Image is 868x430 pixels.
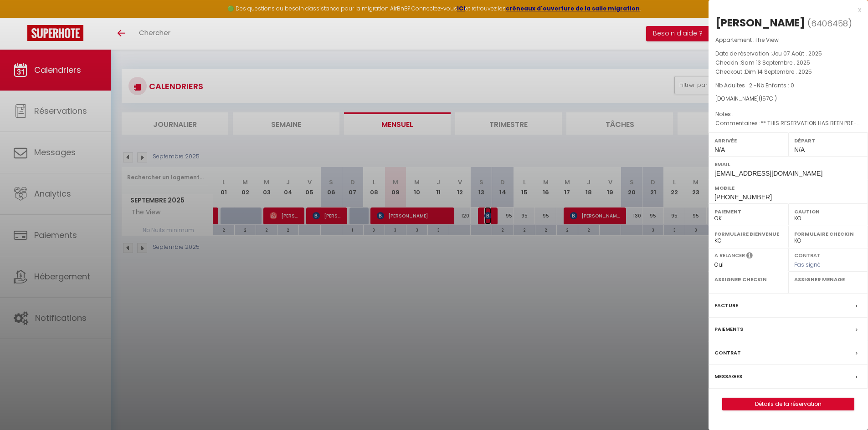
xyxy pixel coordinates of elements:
[757,81,794,89] span: Nb Enfants : 0
[709,5,861,15] div: x
[715,58,861,67] p: Checkin :
[794,261,821,268] span: Pas signé
[794,207,862,216] label: Caution
[759,95,777,102] span: ( € )
[723,398,854,410] a: Détails de la réservation
[714,229,782,238] label: Formulaire Bienvenue
[714,372,742,381] label: Messages
[722,398,854,410] button: Détails de la réservation
[772,50,822,57] span: Jeu 07 Août . 2025
[715,95,861,103] div: [DOMAIN_NAME]
[714,252,745,259] label: A relancer
[734,110,737,118] span: -
[714,324,743,334] label: Paiements
[807,17,852,30] span: ( )
[714,207,782,216] label: Paiement
[715,15,805,30] div: [PERSON_NAME]
[794,136,862,145] label: Départ
[714,301,738,310] label: Facture
[714,275,782,284] label: Assigner Checkin
[714,348,741,358] label: Contrat
[794,275,862,284] label: Assigner Menage
[7,4,35,31] button: Ouvrir le widget de chat LiveChat
[715,35,861,45] p: Appartement :
[761,95,769,102] span: 157
[741,59,810,66] span: Sam 13 Septembre . 2025
[745,68,812,76] span: Dim 14 Septembre . 2025
[746,252,753,262] i: Sélectionner OUI si vous souhaiter envoyer les séquences de messages post-checkout
[794,229,862,238] label: Formulaire Checkin
[714,146,725,153] span: N/A
[714,160,862,169] label: Email
[714,170,822,177] span: [EMAIL_ADDRESS][DOMAIN_NAME]
[714,193,772,201] span: [PHONE_NUMBER]
[715,67,861,76] p: Checkout :
[715,119,861,128] p: Commentaires :
[715,110,861,119] p: Notes :
[794,146,805,153] span: N/A
[715,49,861,58] p: Date de réservation :
[715,81,794,89] span: Nb Adultes : 2 -
[794,252,821,258] label: Contrat
[811,18,848,29] span: 6406458
[714,183,862,192] label: Mobile
[755,36,779,44] span: The View
[714,136,782,145] label: Arrivée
